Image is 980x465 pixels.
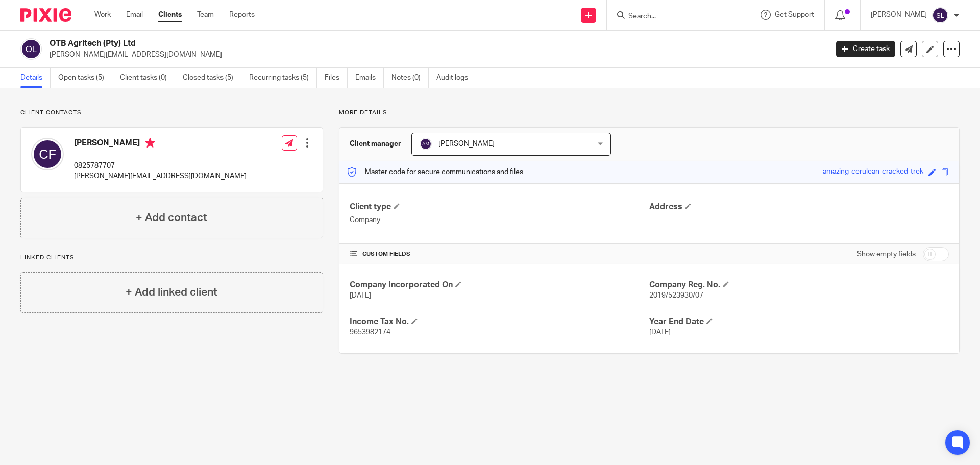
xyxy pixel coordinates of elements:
[350,292,371,299] span: [DATE]
[420,138,432,150] img: svg%3E
[120,68,175,88] a: Client tasks (0)
[50,50,821,60] p: [PERSON_NAME][EMAIL_ADDRESS][DOMAIN_NAME]
[136,210,207,226] h4: + Add contact
[350,139,401,149] h3: Client manager
[857,249,916,259] label: Show empty fields
[20,8,71,22] img: Pixie
[823,166,923,178] div: amazing-cerulean-cracked-trek
[355,68,384,88] a: Emails
[932,7,948,23] img: svg%3E
[350,316,649,327] h4: Income Tax No.
[94,10,111,20] a: Work
[126,284,217,300] h4: + Add linked client
[871,10,927,20] p: [PERSON_NAME]
[350,250,649,258] h4: CUSTOM FIELDS
[58,68,112,88] a: Open tasks (5)
[391,68,429,88] a: Notes (0)
[347,167,523,177] p: Master code for secure communications and files
[145,138,155,148] i: Primary
[649,316,949,327] h4: Year End Date
[350,329,390,336] span: 9653982174
[649,280,949,290] h4: Company Reg. No.
[20,109,323,117] p: Client contacts
[325,68,348,88] a: Files
[350,215,649,225] p: Company
[627,12,719,21] input: Search
[438,140,495,148] span: [PERSON_NAME]
[158,10,182,20] a: Clients
[197,10,214,20] a: Team
[836,41,895,57] a: Create task
[775,11,814,18] span: Get Support
[649,292,703,299] span: 2019/523930/07
[50,38,667,49] h2: OTB Agritech (Pty) Ltd
[20,254,323,262] p: Linked clients
[74,138,247,151] h4: [PERSON_NAME]
[649,202,949,212] h4: Address
[183,68,241,88] a: Closed tasks (5)
[31,138,64,170] img: svg%3E
[436,68,476,88] a: Audit logs
[74,161,247,171] p: 0825787707
[229,10,255,20] a: Reports
[339,109,960,117] p: More details
[74,171,247,181] p: [PERSON_NAME][EMAIL_ADDRESS][DOMAIN_NAME]
[20,38,42,60] img: svg%3E
[350,202,649,212] h4: Client type
[126,10,143,20] a: Email
[249,68,317,88] a: Recurring tasks (5)
[649,329,671,336] span: [DATE]
[350,280,649,290] h4: Company Incorporated On
[20,68,51,88] a: Details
